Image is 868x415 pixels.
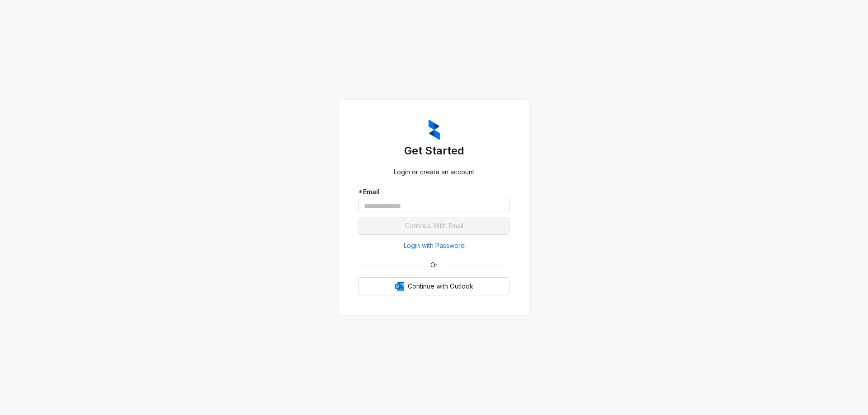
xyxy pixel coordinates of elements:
[359,144,509,158] h3: Get Started
[408,281,473,291] span: Continue with Outlook
[359,277,509,295] button: OutlookContinue with Outlook
[424,260,444,270] span: Or
[404,241,465,251] span: Login with Password
[359,217,509,235] button: Continue With Email
[359,167,509,177] div: Login or create an account
[359,187,509,197] div: Email
[429,120,440,140] img: ZumaIcon
[395,282,404,291] img: Outlook
[359,238,509,253] button: Login with Password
